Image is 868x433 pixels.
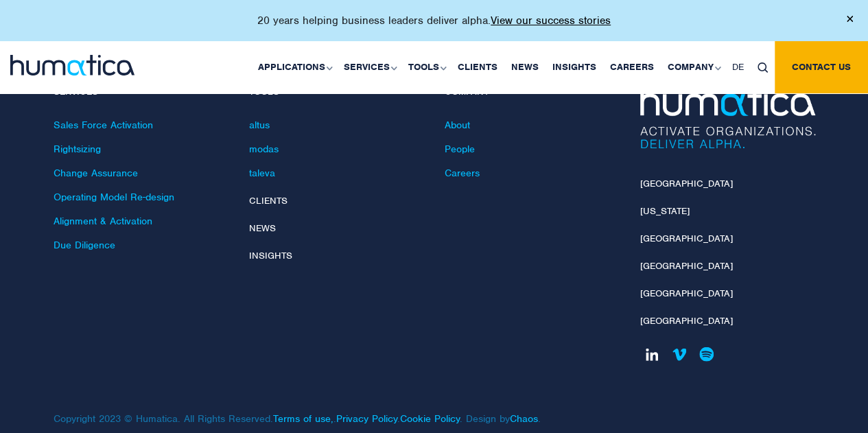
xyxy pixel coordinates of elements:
[249,143,279,155] a: modas
[640,342,664,366] a: Humatica on Linkedin
[640,178,733,189] a: [GEOGRAPHIC_DATA]
[257,14,611,27] p: 20 years helping business leaders deliver alpha.
[504,41,546,93] a: News
[758,62,768,73] img: search_icon
[640,288,733,299] a: [GEOGRAPHIC_DATA]
[640,205,690,217] a: [US_STATE]
[54,167,138,179] a: Change Assurance
[640,315,733,327] a: [GEOGRAPHIC_DATA]
[546,41,603,93] a: Insights
[249,119,270,131] a: altus
[400,412,460,425] a: Cookie Policy
[445,167,480,179] a: Careers
[668,342,692,366] a: Humatica on Vimeo
[445,119,470,131] a: About
[775,41,868,93] a: Contact us
[336,412,397,425] a: Privacy Policy
[640,260,733,272] a: [GEOGRAPHIC_DATA]
[249,250,292,261] a: Insights
[249,167,275,179] a: taleva
[695,342,719,366] a: Humatica on Spotify
[10,55,134,75] img: logo
[273,412,333,425] a: Terms of use,
[732,61,744,73] span: DE
[249,222,276,234] a: News
[401,41,451,93] a: Tools
[603,41,661,93] a: Careers
[54,385,620,425] p: Copyright 2023 © Humatica. All Rights Reserved. . . . Design by .
[451,41,504,93] a: Clients
[661,41,725,93] a: Company
[54,215,152,227] a: Alignment & Activation
[510,412,538,425] a: Chaos
[54,191,174,203] a: Operating Model Re-design
[445,143,475,155] a: People
[337,41,401,93] a: Services
[251,41,337,93] a: Applications
[640,86,815,148] img: Humatica
[54,119,153,131] a: Sales Force Activation
[249,195,288,207] a: Clients
[54,239,115,251] a: Due Diligence
[491,14,611,27] a: View our success stories
[725,41,751,93] a: DE
[54,143,101,155] a: Rightsizing
[640,233,733,244] a: [GEOGRAPHIC_DATA]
